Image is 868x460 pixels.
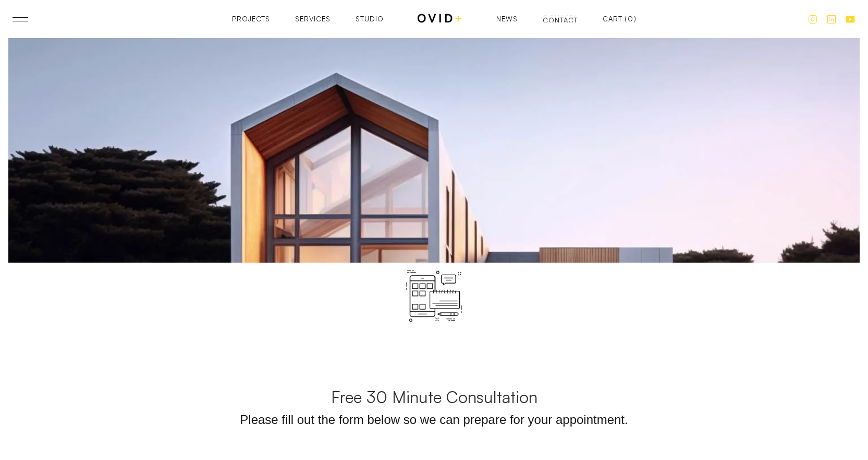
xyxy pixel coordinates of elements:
[356,16,384,22] a: Studio
[331,387,537,407] h3: Free 30 Minute Consultation
[628,16,633,22] div: 0
[603,16,637,22] a: Open cart
[543,17,578,24] div: Contact
[543,16,578,22] a: ContactContact
[496,16,518,22] a: News
[295,16,331,22] a: Services
[625,16,627,22] div: (
[232,16,270,22] a: Projects
[240,408,628,453] p: Please fill out the form below so we can prepare for your appointment. ‍
[603,16,622,22] div: Cart
[634,16,637,22] div: )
